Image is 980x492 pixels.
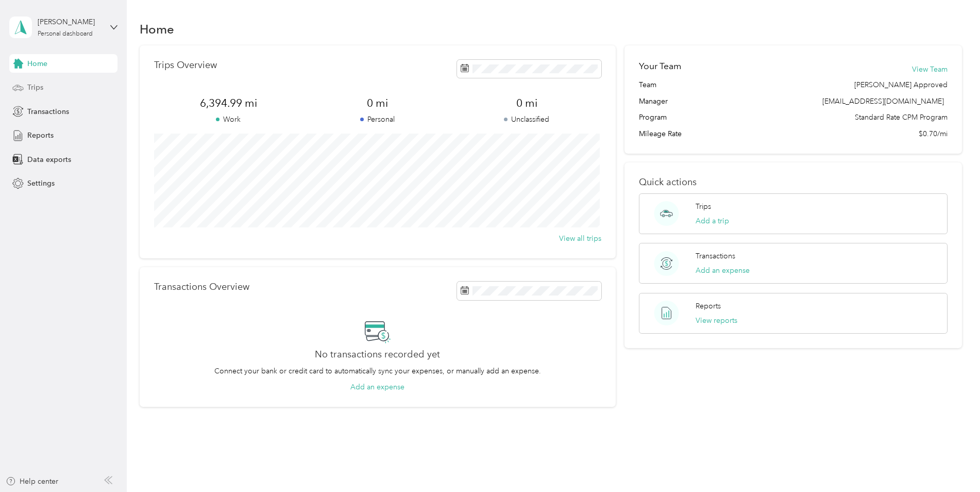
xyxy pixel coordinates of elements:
span: Home [27,58,47,69]
p: Unclassified [452,114,601,125]
p: Transactions [696,251,735,261]
button: Add a trip [696,216,729,226]
span: Program [639,112,667,123]
p: Work [154,114,303,125]
span: $0.70/mi [919,128,948,139]
span: 6,394.99 mi [154,96,303,110]
button: View all trips [559,233,601,244]
iframe: Everlance-gr Chat Button Frame [922,434,980,492]
h2: Your Team [639,60,681,73]
h2: No transactions recorded yet [315,349,440,360]
span: Transactions [27,106,69,117]
button: Help center [6,476,58,487]
button: Add an expense [350,382,404,392]
p: Transactions Overview [154,282,249,292]
span: 0 mi [452,96,601,110]
p: Personal [303,114,452,125]
p: Quick actions [639,177,948,188]
span: Data exports [27,154,71,165]
p: Reports [696,301,721,311]
h1: Home [140,24,174,35]
p: Connect your bank or credit card to automatically sync your expenses, or manually add an expense. [214,366,541,376]
span: Settings [27,178,55,189]
div: [PERSON_NAME] [38,17,102,27]
p: Trips Overview [154,60,217,71]
span: Manager [639,96,668,107]
p: Trips [696,201,711,212]
span: Team [639,79,656,90]
button: View reports [696,315,737,326]
span: Mileage Rate [639,128,682,139]
span: Standard Rate CPM Program [855,112,948,123]
span: Trips [27,82,43,93]
span: Reports [27,130,54,141]
div: Personal dashboard [38,31,93,37]
button: Add an expense [696,265,750,276]
span: 0 mi [303,96,452,110]
button: View Team [912,64,948,75]
span: [PERSON_NAME] Approved [854,79,948,90]
span: [EMAIL_ADDRESS][DOMAIN_NAME] [822,97,944,106]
